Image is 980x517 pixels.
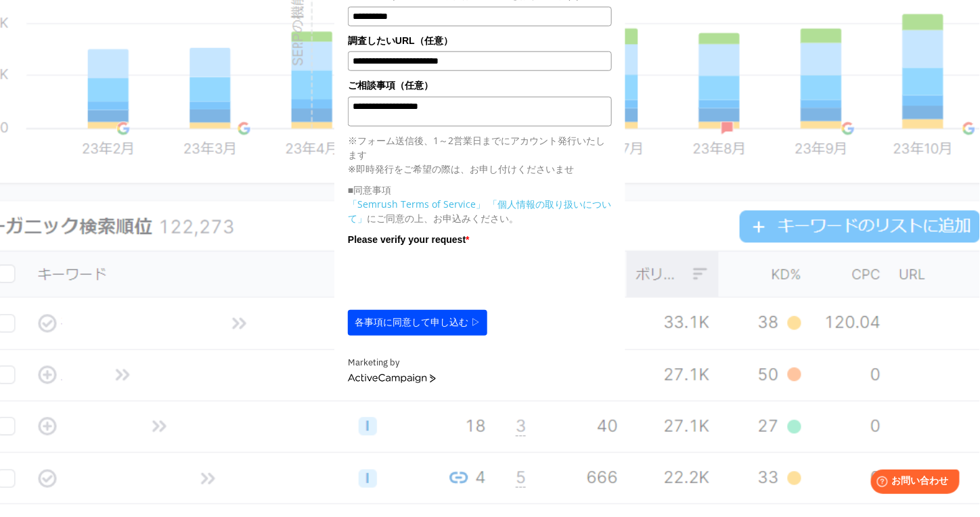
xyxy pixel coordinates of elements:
a: 「個人情報の取り扱いについて」 [348,198,611,225]
button: 各事項に同意して申し込む ▷ [348,310,487,336]
p: ※フォーム送信後、1～2営業日までにアカウント発行いたします ※即時発行をご希望の際は、お申し付けくださいませ [348,133,612,176]
div: Marketing by [348,356,612,370]
p: ■同意事項 [348,183,612,197]
iframe: Help widget launcher [860,464,965,502]
p: にご同意の上、お申込みください。 [348,197,612,225]
a: 「Semrush Terms of Service」 [348,198,485,210]
label: Please verify your request [348,232,612,247]
label: ご相談事項（任意） [348,78,612,93]
iframe: reCAPTCHA [348,250,554,303]
label: 調査したいURL（任意） [348,33,612,48]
